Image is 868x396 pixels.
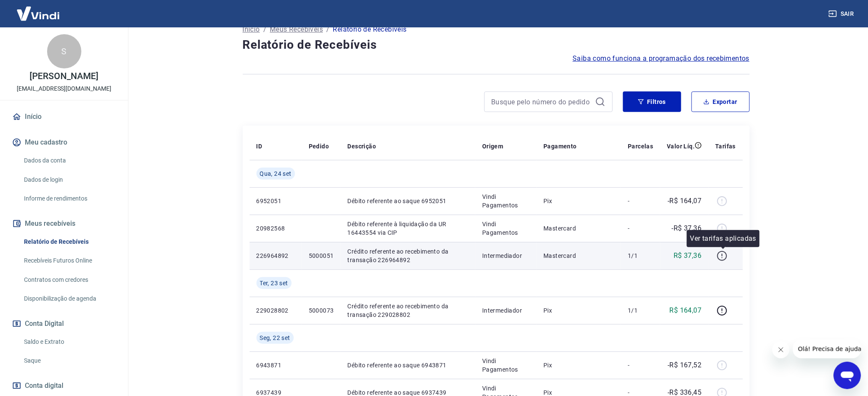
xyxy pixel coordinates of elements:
span: Ter, 23 set [260,279,288,287]
p: R$ 164,07 [670,305,702,316]
p: - [628,224,653,233]
span: Qua, 24 set [260,169,292,178]
a: Saldo e Extrato [21,333,118,351]
p: Vindi Pagamentos [482,192,530,210]
p: Intermediador [482,251,530,260]
span: Olá! Precisa de ajuda? [5,6,72,13]
span: Seg, 22 set [260,334,290,342]
button: Sair [827,6,858,22]
a: Informe de rendimentos [21,190,118,207]
p: 5000073 [309,306,334,315]
p: -R$ 37,36 [672,223,702,233]
p: R$ 37,36 [674,251,701,261]
p: 1/1 [628,251,653,260]
p: Descrição [348,142,376,151]
p: Débito referente ao saque 6943871 [348,361,469,369]
p: 229028802 [257,306,295,315]
p: -R$ 167,52 [668,360,702,370]
p: [PERSON_NAME] [30,72,98,81]
p: Pagamento [543,142,577,151]
div: S [47,34,81,68]
p: Débito referente à liquidação da UR 16443554 via CIP [348,220,469,237]
button: Meus recebíveis [10,214,118,233]
p: Débito referente ao saque 6952051 [348,197,469,205]
iframe: Fechar mensagem [773,341,790,358]
p: 6952051 [257,197,295,205]
button: Conta Digital [10,314,118,333]
a: Início [10,107,118,126]
span: Conta digital [25,380,63,392]
p: Pedido [309,142,329,151]
button: Exportar [692,92,750,112]
p: Ver tarifas aplicadas [690,233,756,244]
p: Vindi Pagamentos [482,357,530,374]
p: Crédito referente ao recebimento da transação 229028802 [348,302,469,319]
button: Filtros [623,92,681,112]
a: Recebíveis Futuros Online [21,252,118,269]
img: Vindi [10,0,66,27]
p: / [263,24,266,35]
p: -R$ 164,07 [668,196,702,206]
p: ID [257,142,262,151]
p: - [628,197,653,205]
a: Relatório de Recebíveis [21,233,118,251]
p: Pix [543,306,614,315]
p: [EMAIL_ADDRESS][DOMAIN_NAME] [17,84,111,93]
p: 226964892 [257,251,295,260]
p: Pix [543,361,614,369]
a: Saque [21,352,118,369]
p: Mastercard [543,251,614,260]
p: 5000051 [309,251,334,260]
a: Disponibilização de agenda [21,290,118,307]
p: Parcelas [628,142,653,151]
p: - [628,361,653,369]
p: 20982568 [257,224,295,233]
p: Valor Líq. [667,142,695,151]
p: Mastercard [543,224,614,233]
p: Relatório de Recebíveis [333,24,407,35]
p: Intermediador [482,306,530,315]
button: Meu cadastro [10,133,118,152]
h4: Relatório de Recebíveis [243,36,750,53]
a: Dados de login [21,171,118,189]
p: Pix [543,197,614,205]
iframe: Mensagem da empresa [793,340,861,358]
p: Origem [482,142,503,151]
a: Conta digital [10,376,118,395]
a: Meus Recebíveis [270,24,323,35]
p: Crédito referente ao recebimento da transação 226964892 [348,247,469,264]
p: Vindi Pagamentos [482,220,530,237]
p: 1/1 [628,306,653,315]
a: Saiba como funciona a programação dos recebimentos [573,53,750,64]
input: Busque pelo número do pedido [492,95,592,108]
p: 6943871 [257,361,295,369]
a: Início [243,24,260,35]
a: Dados da conta [21,152,118,169]
a: Contratos com credores [21,271,118,289]
p: / [326,24,329,35]
iframe: Botão para abrir a janela de mensagens [834,362,861,389]
p: Tarifas [716,142,736,151]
